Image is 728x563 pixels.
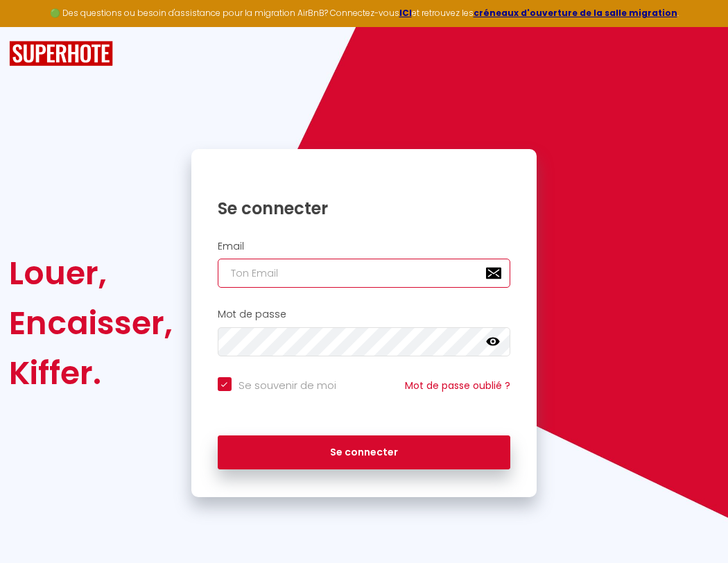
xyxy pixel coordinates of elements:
[9,41,113,67] img: SuperHote logo
[11,6,53,47] button: Ouvrir le widget de chat LiveChat
[474,7,677,19] a: créneaux d'ouverture de la salle migration
[9,248,173,298] div: Louer,
[9,348,173,398] div: Kiffer.
[218,198,511,219] h1: Se connecter
[218,241,511,252] h2: Email
[405,379,510,392] a: Mot de passe oublié ?
[218,309,511,320] h2: Mot de passe
[218,259,511,288] input: Ton Email
[9,298,173,348] div: Encaisser,
[399,7,412,19] a: ICI
[218,435,511,470] button: Se connecter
